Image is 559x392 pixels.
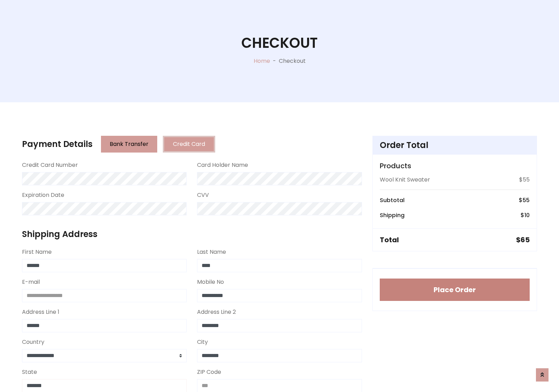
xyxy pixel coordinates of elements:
[22,139,93,149] h4: Payment Details
[380,279,530,301] button: Place Order
[380,212,405,219] h6: Shipping
[254,57,270,65] a: Home
[197,368,221,376] label: ZIP Code
[22,338,44,346] label: Country
[519,197,530,204] h6: $
[521,212,530,219] h6: $
[197,248,226,256] label: Last Name
[380,197,405,204] h6: Subtotal
[241,35,318,51] h1: Checkout
[519,176,530,184] p: $55
[22,278,40,286] label: E-mail
[197,161,248,169] label: Card Holder Name
[163,136,215,153] button: Credit Card
[197,308,236,316] label: Address Line 2
[22,229,362,239] h4: Shipping Address
[380,176,430,184] p: Wool Knit Sweater
[380,140,530,150] h4: Order Total
[279,57,306,65] p: Checkout
[22,308,59,316] label: Address Line 1
[101,136,157,153] button: Bank Transfer
[22,248,52,256] label: First Name
[197,278,224,286] label: Mobile No
[22,191,64,199] label: Expiration Date
[197,191,209,199] label: CVV
[524,211,530,219] span: 10
[22,161,78,169] label: Credit Card Number
[22,368,37,376] label: State
[380,236,399,244] h5: Total
[270,57,279,65] p: -
[523,196,530,204] span: 55
[516,236,530,244] h5: $
[197,338,208,346] label: City
[521,235,530,245] span: 65
[380,162,530,170] h5: Products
